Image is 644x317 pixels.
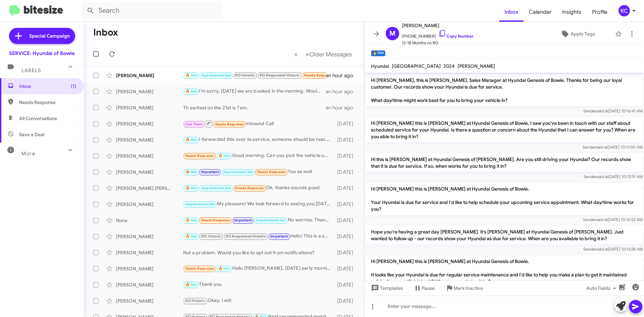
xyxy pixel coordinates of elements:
[215,122,244,126] span: Needs Response
[257,170,286,174] span: Needs Response
[326,88,359,95] div: an hour ago
[183,168,334,176] div: You as well
[584,174,643,179] span: Sender [DATE] 10:13:19 AM
[116,104,183,111] div: [PERSON_NAME]
[334,281,359,288] div: [DATE]
[116,298,183,304] div: [PERSON_NAME]
[185,138,197,142] span: 🔥 Hot
[597,174,608,179] span: said at
[185,234,197,239] span: 🔥 Hot
[116,233,183,240] div: [PERSON_NAME]
[334,169,359,175] div: [DATE]
[116,169,183,175] div: [PERSON_NAME]
[366,74,643,106] p: Hi [PERSON_NAME], this is [PERSON_NAME], Sales Manager at Hyundai Genesis of Bowie. Thanks for be...
[185,186,197,190] span: 🔥 Hot
[334,137,359,143] div: [DATE]
[557,2,587,22] span: Insights
[19,99,76,106] span: Needs Response
[408,282,440,294] button: Pause
[185,73,197,77] span: 🔥 Hot
[543,28,612,40] button: Apply Tags
[290,47,356,61] nav: Page navigation example
[183,119,334,128] div: Inbound Call
[9,50,75,57] div: SERVICE: Hyundai of Bowie
[306,50,309,58] span: »
[19,83,76,90] span: Inbox
[389,28,395,39] span: M
[185,202,215,206] span: Appointment Set
[116,281,183,288] div: [PERSON_NAME]
[183,184,334,192] div: Ok, thanks sounds good
[366,226,643,245] p: Hope you're having a great day [PERSON_NAME]. it's [PERSON_NAME] at Hyundai Genesis of [PERSON_NA...
[183,104,326,111] div: Th earliest on the 21st is 7am.
[334,298,359,304] div: [DATE]
[619,5,630,16] div: KC
[116,265,183,272] div: [PERSON_NAME]
[587,2,613,22] a: Profile
[334,265,359,272] div: [DATE]
[334,185,359,192] div: [DATE]
[185,89,197,94] span: 🔥 Hot
[326,104,359,111] div: an hour ago
[334,120,359,127] div: [DATE]
[185,154,214,158] span: Needs Response
[183,265,334,272] div: Hello [PERSON_NAME], [DATE] early morning I would like for you guys to order me a tire as well. T...
[364,282,408,294] button: Templates
[183,216,334,224] div: No worries. Thank you 😊
[19,131,44,138] span: Save a Deal
[583,145,643,150] span: Sender [DATE] 10:11:00 AM
[185,170,197,174] span: 🔥 Hot
[613,5,637,16] button: KC
[185,266,214,271] span: Needs Response
[366,255,643,287] p: Hi [PERSON_NAME] this is [PERSON_NAME] at Hyundai Genesis of Bowie. It looks like your Hyundai is...
[334,233,359,240] div: [DATE]
[116,201,183,208] div: [PERSON_NAME]
[366,183,643,215] p: Hi [PERSON_NAME] this is [PERSON_NAME] at Hyundai Genesis of Bowie. Your Hyundai is due for servi...
[371,50,385,56] small: 🔥 Hot
[29,33,70,39] span: Special Campaign
[571,28,595,40] span: Apply Tags
[116,120,183,127] div: [PERSON_NAME]
[402,30,474,40] span: [PHONE_NUMBER]
[270,234,288,239] span: Important
[596,108,608,113] span: said at
[499,2,524,22] a: Inbox
[596,217,608,222] span: said at
[93,27,118,38] h1: Inbox
[218,266,230,271] span: 🔥 Hot
[226,234,266,239] span: RO Responded Historic
[370,282,403,294] span: Templates
[334,217,359,224] div: [DATE]
[596,145,607,150] span: said at
[304,73,333,77] span: Needs Response
[201,186,231,190] span: Appointment Set
[366,153,643,172] p: Hi this is [PERSON_NAME] at Hyundai Genesis of [PERSON_NAME]. Are you still driving your Hyundai?...
[326,72,359,79] div: an hour ago
[371,63,389,69] span: Hyundai
[116,185,183,192] div: [PERSON_NAME] [PERSON_NAME]
[234,218,252,222] span: Important
[81,3,222,19] input: Search
[583,217,643,222] span: Sender [DATE] 10:16:52 AM
[334,201,359,208] div: [DATE]
[201,234,221,239] span: RO Historic
[185,218,197,222] span: 🔥 Hot
[458,63,495,69] span: [PERSON_NAME]
[453,282,483,294] span: Mark Inactive
[443,63,455,69] span: 2024
[334,153,359,159] div: [DATE]
[21,151,35,157] span: More
[116,72,183,79] div: [PERSON_NAME]
[183,88,326,95] div: I'm sorry, [DATE] we are booked in the morning. Would a different day work?
[392,63,441,69] span: [GEOGRAPHIC_DATA]
[235,186,264,190] span: Needs Response
[524,2,557,22] a: Calendar
[596,247,608,252] span: said at
[235,73,255,77] span: RO Historic
[201,73,231,77] span: Appointment Set
[116,88,183,95] div: [PERSON_NAME]
[309,51,352,58] span: Older Messages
